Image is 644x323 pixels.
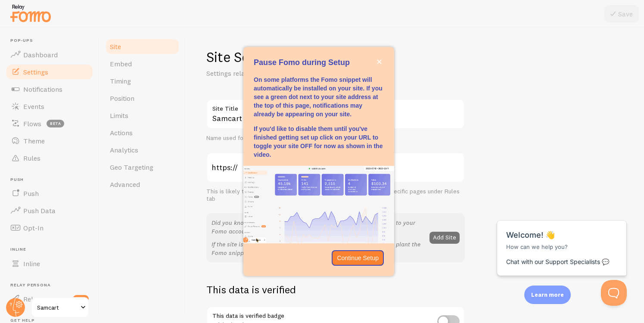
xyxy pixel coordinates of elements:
span: Limits [110,111,128,120]
span: Push Data [23,206,56,215]
a: Settings [5,63,94,81]
a: Flows beta [5,115,94,132]
span: Timing [110,77,131,85]
div: This is likely the root of your website. You can show/hide Fomo on specific pages under Rules tab [206,188,465,203]
a: Limits [105,107,180,124]
a: Geo Targeting [105,158,180,176]
a: Rules [5,149,94,167]
span: Push [23,189,39,198]
div: https:// [206,152,258,183]
a: Events [5,98,94,115]
img: fomo-relay-logo-orange.svg [9,2,52,24]
div: Learn more [524,286,571,304]
p: Continue Setup [337,254,379,262]
a: Embed [105,55,180,72]
span: Geo Targeting [110,163,153,171]
a: Advanced [105,176,180,193]
span: Opt-In [23,224,44,232]
button: Continue Setup [332,250,384,266]
button: close, [375,57,384,66]
button: Add Site [429,232,460,244]
a: Inline [5,255,94,272]
span: Notifications [23,85,62,93]
span: Position [110,94,134,102]
h2: This data is verified [206,283,465,296]
p: Did you know that with Fomo, you can add multiple other websites to your Fomo account, each with ... [212,218,424,236]
span: Rules [23,154,40,162]
span: Inline [23,259,40,268]
span: Analytics [110,146,138,154]
span: Pop-ups [10,38,94,43]
span: Actions [110,128,133,137]
span: Push [10,177,94,183]
p: If the site is also hosted by Shopify please enter the public URL. To plant the Fomo snippet add the [212,240,424,257]
iframe: Help Scout Beacon - Open [601,280,627,306]
a: Site [105,38,180,55]
span: Samcart [37,302,78,313]
span: Events [23,102,44,111]
span: beta [47,120,64,127]
a: Position [105,90,180,107]
span: Settings [23,68,48,76]
span: Embed [110,59,132,68]
span: Relay Persona [10,283,94,288]
span: new [73,295,89,303]
a: Timing [105,72,180,90]
div: Pause Fomo during Setup [243,47,394,276]
span: Inline [10,247,94,252]
a: Theme [5,132,94,149]
span: Relay Persona [23,295,68,303]
a: Analytics [105,141,180,158]
span: Advanced [110,180,140,189]
a: Samcart [31,297,89,318]
a: Notifications [5,81,94,98]
a: Actions [105,124,180,141]
a: Push [5,185,94,202]
h1: Site Settings [206,48,465,66]
a: Push Data [5,202,94,219]
div: Name used for this site across your Fomo interface [206,134,465,142]
span: Theme [23,137,45,145]
p: Learn more [531,291,564,299]
a: Relay Persona new [5,290,94,307]
a: Opt-In [5,219,94,236]
iframe: Help Scout Beacon - Messages and Notifications [493,199,632,280]
a: Dashboard [5,46,94,63]
p: Pause Fomo during Setup [254,57,384,68]
p: If you'd like to disable them until you've finished getting set up click on your URL to toggle yo... [254,124,384,159]
p: Settings related to your website [206,68,413,78]
span: Dashboard [23,50,58,59]
span: Site [110,42,121,51]
span: Flows [23,119,41,128]
p: On some platforms the Fomo snippet will automatically be installed on your site. If you see a gre... [254,75,384,118]
label: Site Title [206,99,465,114]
